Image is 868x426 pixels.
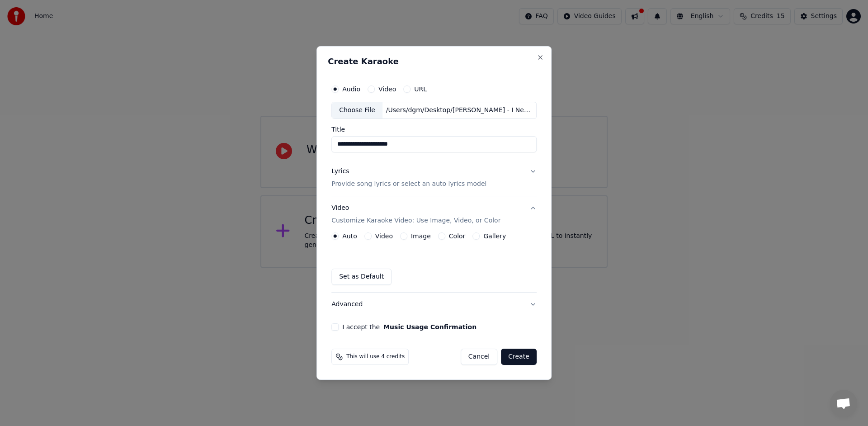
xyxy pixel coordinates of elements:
button: Cancel [461,349,497,365]
button: Set as Default [331,269,392,285]
label: Title [331,126,537,133]
button: VideoCustomize Karaoke Video: Use Image, Video, or Color [331,196,537,232]
span: This will use 4 credits [346,353,405,360]
div: Choose File [332,102,382,118]
label: Video [378,86,396,92]
label: Audio [342,86,360,92]
p: Provide song lyrics or select an auto lyrics model [331,180,486,189]
div: /Users/dgm/Desktop/[PERSON_NAME] - I Never Lie (Official Audio) 4.mp3 [382,106,536,115]
label: Image [411,233,431,239]
div: VideoCustomize Karaoke Video: Use Image, Video, or Color [331,232,537,292]
button: I accept the [383,324,476,330]
label: Auto [342,233,357,239]
label: Color [449,233,466,239]
p: Customize Karaoke Video: Use Image, Video, or Color [331,216,500,225]
h2: Create Karaoke [328,57,540,66]
div: Lyrics [331,167,349,176]
label: Gallery [483,233,506,239]
button: Create [501,349,537,365]
label: Video [375,233,393,239]
button: Advanced [331,293,537,316]
div: Video [331,204,500,225]
button: LyricsProvide song lyrics or select an auto lyrics model [331,160,537,196]
label: URL [414,86,427,92]
label: I accept the [342,324,476,330]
